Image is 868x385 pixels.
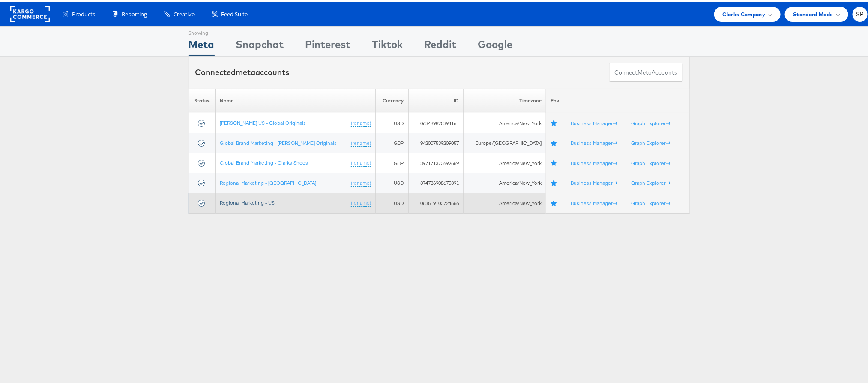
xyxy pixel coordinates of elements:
div: Pinterest [305,35,351,54]
div: Meta [189,35,215,54]
div: Showing [189,24,215,35]
a: Business Manager [571,177,617,184]
span: Products [72,8,95,16]
td: USD [375,111,408,131]
td: 1397171373692669 [408,151,463,171]
th: Status [189,87,216,111]
a: Graph Explorer [632,158,671,164]
span: Clarks Company [723,8,766,17]
td: 1063519103724566 [408,191,463,211]
a: Graph Explorer [632,198,671,204]
span: meta [236,65,256,75]
td: 942007539209057 [408,131,463,151]
span: Reporting [122,8,147,16]
a: Business Manager [571,138,617,144]
th: Timezone [463,87,546,111]
td: America/New_York [463,151,546,171]
td: 374786908675391 [408,171,463,191]
td: America/New_York [463,191,546,211]
a: (rename) [351,138,371,145]
div: Reddit [425,35,457,54]
div: Snapchat [236,35,284,54]
a: Business Manager [571,198,617,204]
button: ConnectmetaAccounts [609,61,683,80]
a: (rename) [351,197,371,205]
a: (rename) [351,157,371,165]
a: Regional Marketing - US [220,197,275,204]
a: Graph Explorer [632,138,671,144]
a: Business Manager [571,118,617,124]
a: (rename) [351,177,371,185]
div: Connected accounts [195,65,290,76]
th: Name [216,87,376,111]
a: Global Brand Marketing - [PERSON_NAME] Originals [220,138,337,144]
a: [PERSON_NAME] US - Global Originals [220,117,306,124]
div: Google [478,35,513,54]
a: Business Manager [571,158,617,164]
span: SP [856,9,864,15]
th: ID [408,87,463,111]
td: GBP [375,131,408,151]
td: America/New_York [463,111,546,131]
a: Regional Marketing - [GEOGRAPHIC_DATA] [220,177,316,184]
span: meta [638,66,652,75]
td: USD [375,191,408,211]
td: 1063489820394161 [408,111,463,131]
div: Tiktok [372,35,403,54]
td: Europe/[GEOGRAPHIC_DATA] [463,131,546,151]
td: USD [375,171,408,191]
a: Graph Explorer [632,177,671,184]
td: GBP [375,151,408,171]
a: Global Brand Marketing - Clarks Shoes [220,157,308,164]
td: America/New_York [463,171,546,191]
span: Standard Mode [793,8,833,17]
a: Graph Explorer [632,118,671,124]
th: Currency [375,87,408,111]
span: Feed Suite [221,8,248,16]
span: Creative [174,8,195,16]
a: (rename) [351,117,371,125]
